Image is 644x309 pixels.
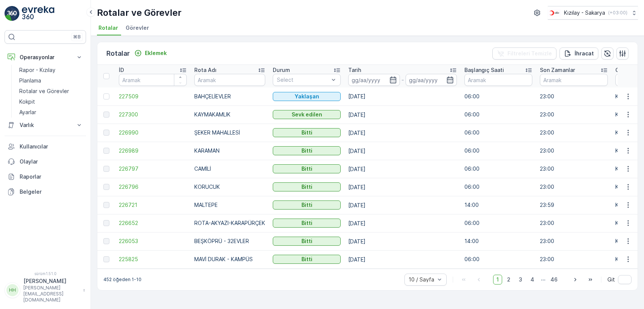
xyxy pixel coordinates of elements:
font: 227509 [119,93,138,99]
font: Operasyonlar [20,54,54,60]
font: Rapor - Kızılay [19,67,55,73]
button: Eklemek [131,49,170,58]
input: Aramak [464,74,532,86]
button: Bitti [273,255,341,264]
button: Bitti [273,200,341,210]
font: [DATE] [348,184,366,190]
font: Varlık [20,122,34,128]
font: Kızılay - Sakarya [564,9,605,16]
font: Filtreleri Temizle [507,50,552,57]
a: 226989 [119,147,187,154]
font: 06:00 [464,220,480,226]
font: [PERSON_NAME][EMAIL_ADDRESS][DOMAIN_NAME] [23,285,63,303]
font: 227300 [119,111,138,118]
div: Seçili Satırı Değiştir [103,220,109,226]
div: Seçili Satırı Değiştir [103,93,109,99]
font: 14:00 [464,202,479,208]
font: Bitti [301,220,312,226]
a: Belgeler [5,184,86,199]
font: [DATE] [348,148,366,154]
font: MALTEPE [194,202,218,208]
font: Kullanıcılar [20,143,48,150]
font: Rotalar [106,49,130,57]
button: HH[PERSON_NAME][PERSON_NAME][EMAIL_ADDRESS][DOMAIN_NAME] [5,277,86,303]
a: Kokpit [16,96,86,107]
font: 225825 [119,256,138,262]
div: Seçili Satırı Değiştir [103,166,109,172]
font: 23:00 [540,220,554,226]
font: Rotalar ve Görevler [19,88,69,94]
div: Seçili Satırı Değiştir [103,202,109,208]
font: Bitti [301,165,312,172]
button: Bitti [273,164,341,173]
font: 06:00 [464,93,480,99]
font: 226721 [119,202,137,208]
font: 226053 [119,238,138,244]
font: [DATE] [348,238,366,245]
font: [DATE] [348,220,366,226]
font: Bitti [301,202,312,208]
input: gg/aa/yyyy [348,74,400,86]
div: Seçili Satırı Değiştir [103,130,109,136]
font: sürüm [34,271,46,276]
a: Olaylar [5,154,86,169]
button: Varlık [5,118,86,133]
font: Belgeler [20,188,41,195]
img: logo [5,6,20,21]
font: 23:00 [540,147,554,154]
button: Bitti [273,182,341,191]
font: [DATE] [348,112,366,118]
div: Seçili Satırı Değiştir [103,184,109,190]
a: 226796 [119,183,187,191]
a: 226797 [119,165,187,173]
font: Yaklaşan [295,93,319,99]
font: 23:00 [540,238,554,244]
a: 225825 [119,255,187,263]
font: 06:00 [464,256,480,262]
button: Yaklaşan [273,92,341,101]
font: 452 öğeden 1-10 [103,277,141,282]
font: Son Zamanlar [540,67,575,73]
font: Bitti [301,256,312,262]
p: Select [277,76,329,84]
button: Bitti [273,146,341,155]
input: Aramak [540,74,608,86]
font: Ayarlar [19,109,36,115]
font: 23:00 [540,129,554,136]
font: 06:00 [464,147,480,154]
font: 23:00 [540,184,554,190]
font: [DATE] [348,130,366,136]
font: ) [626,10,627,15]
font: 23:00 [540,111,554,118]
div: Seçili Satırı Değiştir [103,256,109,262]
font: Bitti [301,238,312,244]
button: Bitti [273,237,341,246]
font: 226989 [119,147,138,154]
font: 226990 [119,129,138,136]
font: MAVİ DURAK - KAMPÜS [194,256,253,262]
font: Rotalar [98,24,118,31]
font: KORUCUK [194,184,220,190]
font: KAYMAKAMLIK [194,111,231,118]
img: logo_light-DOdMpM7g.png [22,6,54,21]
font: - [401,76,404,84]
a: 226053 [119,237,187,245]
font: 226796 [119,184,138,190]
font: 06:00 [464,129,480,136]
button: Sevk edilen [273,110,341,119]
font: [DATE] [348,256,366,263]
input: Aramak [119,74,187,86]
font: CAMİLİ [194,165,211,172]
font: 23:00 [540,256,554,262]
font: [DATE] [348,166,366,172]
font: 06:00 [464,111,480,118]
input: gg/aa/yyyy [406,74,457,86]
font: 2 [507,276,510,283]
a: Planlama [16,75,86,86]
button: Kızılay - Sakarya(+03:00) [548,6,638,20]
font: Bitti [301,147,312,154]
font: BEŞKÖPRÜ - 32EVLER [194,238,249,244]
font: Olaylar [20,158,38,165]
font: Rota Adı [194,67,217,73]
button: Filtreleri Temizle [492,47,556,60]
